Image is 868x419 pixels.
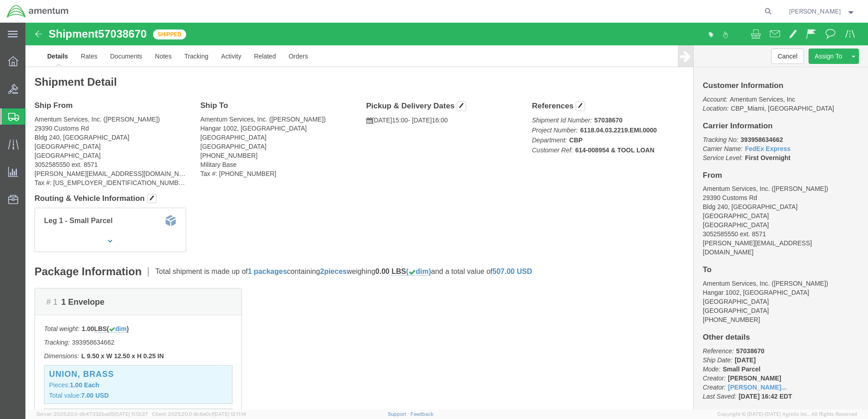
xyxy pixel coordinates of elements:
span: [DATE] 11:13:37 [114,411,148,417]
a: Feedback [410,411,434,417]
a: Support [388,411,410,417]
span: Norma Scott [789,6,841,16]
span: Copyright © [DATE]-[DATE] Agistix Inc., All Rights Reserved [717,410,857,418]
iframe: FS Legacy Container [25,23,868,409]
span: Server: 2025.20.0-db47332bad5 [36,411,148,417]
img: logo [6,5,69,18]
span: Client: 2025.20.0-8c6e0cf [152,411,246,417]
button: [PERSON_NAME] [789,6,856,17]
span: [DATE] 12:11:14 [213,411,246,417]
